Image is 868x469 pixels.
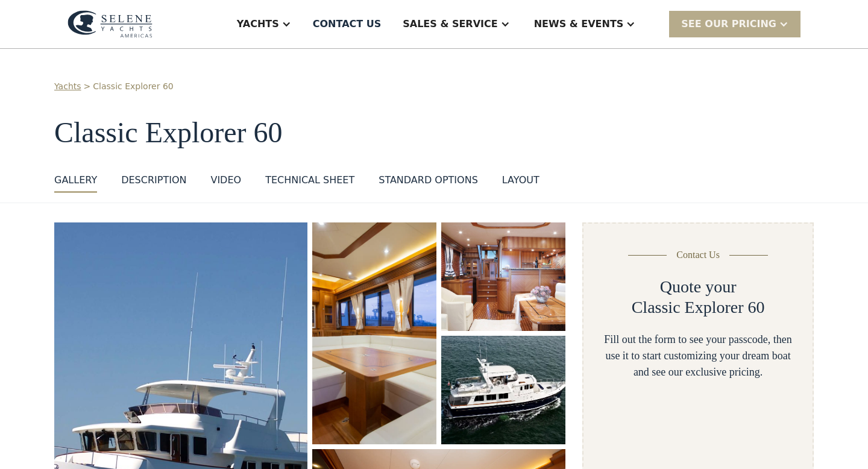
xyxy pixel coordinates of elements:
a: open lightbox [441,336,565,444]
div: News & EVENTS [534,17,624,31]
div: SEE Our Pricing [669,11,800,37]
div: VIDEO [210,173,241,187]
div: SEE Our Pricing [681,17,776,31]
a: GALLERY [54,173,97,193]
a: DESCRIPTION [121,173,186,193]
div: Technical sheet [265,173,354,187]
a: standard options [379,173,478,193]
h2: Quote your [660,277,737,297]
div: DESCRIPTION [121,173,186,187]
div: layout [502,173,539,187]
a: open lightbox [312,222,436,444]
div: Yachts [237,17,279,31]
img: logo [68,10,153,38]
div: Sales & Service [403,17,497,31]
a: layout [502,173,539,193]
h2: Classic Explorer 60 [632,297,765,318]
div: Contact US [313,17,382,31]
div: GALLERY [54,173,97,187]
a: open lightbox [441,222,565,331]
div: Contact Us [676,248,720,262]
div: standard options [379,173,478,187]
a: Yachts [54,80,81,93]
a: Classic Explorer 60 [93,80,173,93]
div: Fill out the form to see your passcode, then use it to start customizing your dream boat and see ... [603,332,793,380]
a: VIDEO [210,173,241,193]
a: Technical sheet [265,173,354,193]
div: > [84,80,91,93]
h1: Classic Explorer 60 [54,117,814,149]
